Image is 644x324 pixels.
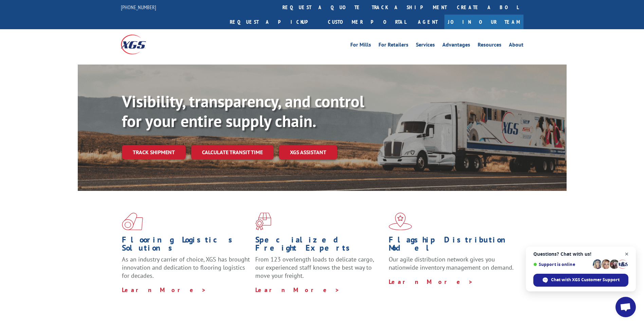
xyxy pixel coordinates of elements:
[350,42,371,50] a: For Mills
[255,286,340,294] a: Learn More >
[255,236,384,255] h1: Specialized Freight Experts
[122,286,206,294] a: Learn More >
[121,4,156,11] a: [PHONE_NUMBER]
[416,42,435,50] a: Services
[533,262,590,267] span: Support is online
[191,145,274,160] a: Calculate transit time
[225,15,323,29] a: Request a pickup
[122,213,143,230] img: xgs-icon-total-supply-chain-intelligence-red
[551,277,620,283] span: Chat with XGS Customer Support
[533,274,628,287] div: Chat with XGS Customer Support
[122,255,250,280] span: As an industry carrier of choice, XGS has brought innovation and dedication to flooring logistics...
[478,42,501,50] a: Resources
[389,255,514,271] span: Our agile distribution network gives you nationwide inventory management on demand.
[379,42,408,50] a: For Retailers
[533,251,628,257] span: Questions? Chat with us!
[255,213,271,230] img: xgs-icon-focused-on-flooring-red
[323,15,411,29] a: Customer Portal
[279,145,337,160] a: XGS ASSISTANT
[389,278,473,286] a: Learn More >
[615,297,636,317] div: Open chat
[389,236,517,255] h1: Flagship Distribution Model
[389,213,412,230] img: xgs-icon-flagship-distribution-model-red
[444,15,523,29] a: Join Our Team
[122,145,186,159] a: Track shipment
[442,42,470,50] a: Advantages
[122,236,250,255] h1: Flooring Logistics Solutions
[122,91,364,131] b: Visibility, transparency, and control for your entire supply chain.
[623,250,631,258] span: Close chat
[411,15,444,29] a: Agent
[509,42,523,50] a: About
[255,255,384,286] p: From 123 overlength loads to delicate cargo, our experienced staff knows the best way to move you...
